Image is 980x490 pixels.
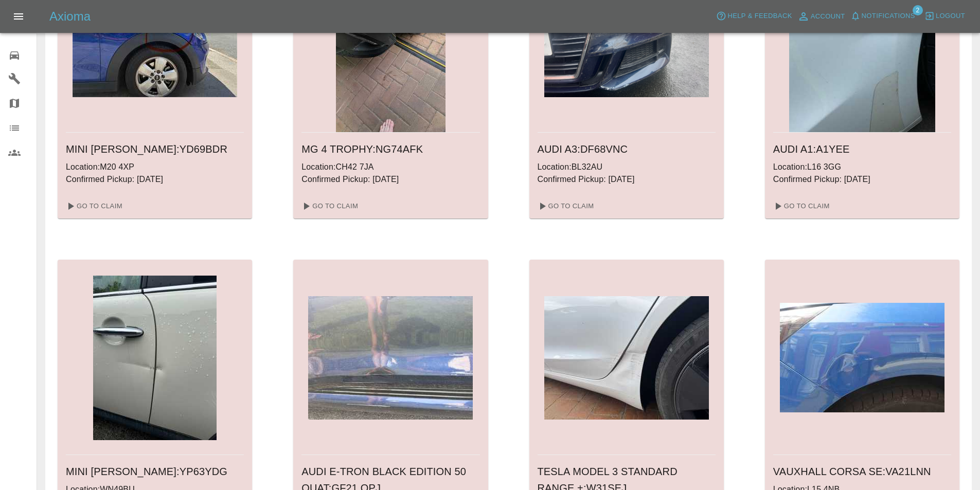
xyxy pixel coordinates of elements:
[727,10,792,22] span: Help & Feedback
[301,173,479,186] p: Confirmed Pickup: [DATE]
[538,141,716,157] h6: AUDI A3 : DF68VNC
[773,141,951,157] h6: AUDI A1 : A1YEE
[811,11,845,23] span: Account
[297,198,361,214] a: Go To Claim
[848,8,918,24] button: Notifications
[62,198,125,214] a: Go To Claim
[922,8,968,24] button: Logout
[538,161,716,173] p: Location: BL32AU
[773,463,951,480] h6: VAUXHALL CORSA SE : VA21LNN
[936,10,965,22] span: Logout
[49,8,91,25] h5: Axioma
[769,198,832,214] a: Go To Claim
[66,463,244,480] h6: MINI [PERSON_NAME] : YP63YDG
[714,8,794,24] button: Help & Feedback
[538,173,716,186] p: Confirmed Pickup: [DATE]
[773,173,951,186] p: Confirmed Pickup: [DATE]
[66,161,244,173] p: Location: M20 4XP
[862,10,915,22] span: Notifications
[301,161,479,173] p: Location: CH42 7JA
[301,141,479,157] h6: MG 4 TROPHY : NG74AFK
[6,4,31,29] button: Open drawer
[66,173,244,186] p: Confirmed Pickup: [DATE]
[913,5,923,15] span: 2
[533,198,597,214] a: Go To Claim
[773,161,951,173] p: Location: L16 3GG
[795,8,848,25] a: Account
[66,141,244,157] h6: MINI [PERSON_NAME] : YD69BDR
